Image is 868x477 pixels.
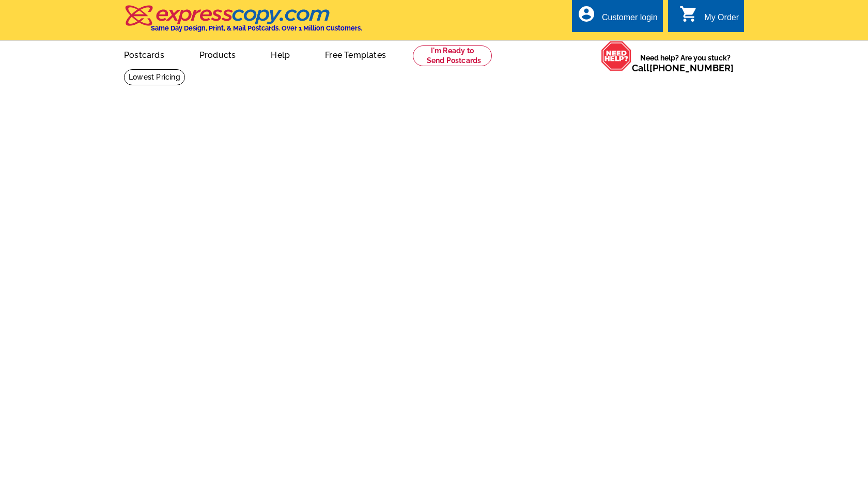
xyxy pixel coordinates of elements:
a: Products [183,42,253,66]
a: Postcards [107,42,181,66]
a: account_circle Customer login [577,11,658,24]
i: account_circle [577,5,596,23]
a: [PHONE_NUMBER] [649,63,734,73]
div: My Order [704,13,739,27]
a: Help [254,42,306,66]
span: Need help? Are you stuck? [632,53,739,73]
i: shopping_cart [679,5,698,23]
h4: Same Day Design, Print, & Mail Postcards. Over 1 Million Customers. [151,24,362,32]
img: help [601,41,632,71]
span: Call [632,63,734,73]
a: Free Templates [308,42,402,66]
div: Customer login [602,13,658,27]
a: shopping_cart My Order [679,11,739,24]
a: Same Day Design, Print, & Mail Postcards. Over 1 Million Customers. [124,12,362,32]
